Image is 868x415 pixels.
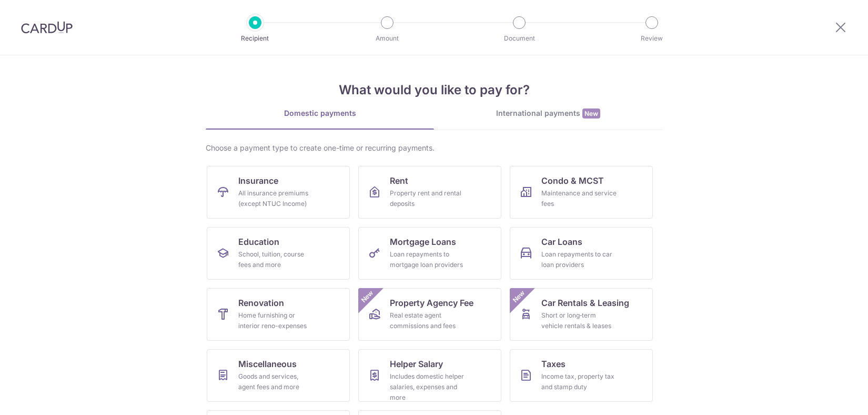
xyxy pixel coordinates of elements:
div: Loan repayments to car loan providers [541,249,617,270]
a: Mortgage LoansLoan repayments to mortgage loan providers [358,227,501,280]
p: Amount [348,33,426,44]
span: Property Agency Fee [390,297,473,309]
div: Loan repayments to mortgage loan providers [390,249,466,270]
div: Home furnishing or interior reno-expenses [238,310,314,331]
a: Property Agency FeeReal estate agent commissions and feesNew [358,288,501,341]
span: Car Loans [541,235,582,248]
a: MiscellaneousGoods and services, agent fees and more [207,349,350,402]
span: Education [238,235,279,248]
span: Renovation [238,297,284,309]
span: Mortgage Loans [390,235,456,248]
span: New [359,288,376,305]
a: RentProperty rent and rental deposits [358,166,501,219]
h4: What would you like to pay for? [206,81,662,100]
span: Helper Salary [390,358,443,370]
a: TaxesIncome tax, property tax and stamp duty [510,349,653,402]
p: Recipient [216,33,294,44]
span: Miscellaneous [238,358,297,370]
div: School, tuition, course fees and more [238,249,314,270]
div: Property rent and rental deposits [390,188,466,209]
a: Helper SalaryIncludes domestic helper salaries, expenses and more [358,349,501,402]
a: InsuranceAll insurance premiums (except NTUC Income) [207,166,350,219]
a: Condo & MCSTMaintenance and service fees [510,166,653,219]
span: Condo & MCST [541,174,604,187]
div: International payments [434,108,662,119]
a: Car Rentals & LeasingShort or long‑term vehicle rentals & leasesNew [510,288,653,341]
span: Insurance [238,174,278,187]
img: CardUp [21,21,73,34]
span: Taxes [541,358,566,370]
div: Goods and services, agent fees and more [238,371,314,392]
div: All insurance premiums (except NTUC Income) [238,188,314,209]
div: Income tax, property tax and stamp duty [541,371,617,392]
p: Document [480,33,558,44]
div: Real estate agent commissions and fees [390,310,466,331]
div: Maintenance and service fees [541,188,617,209]
a: Car LoansLoan repayments to car loan providers [510,227,653,280]
span: New [510,288,528,305]
a: RenovationHome furnishing or interior reno-expenses [207,288,350,341]
a: EducationSchool, tuition, course fees and more [207,227,350,280]
div: Domestic payments [206,108,434,118]
div: Choose a payment type to create one-time or recurring payments. [206,143,662,153]
span: Rent [390,174,408,187]
span: New [582,108,600,118]
div: Includes domestic helper salaries, expenses and more [390,371,466,403]
div: Short or long‑term vehicle rentals & leases [541,310,617,331]
span: Car Rentals & Leasing [541,297,629,309]
p: Review [613,33,691,44]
